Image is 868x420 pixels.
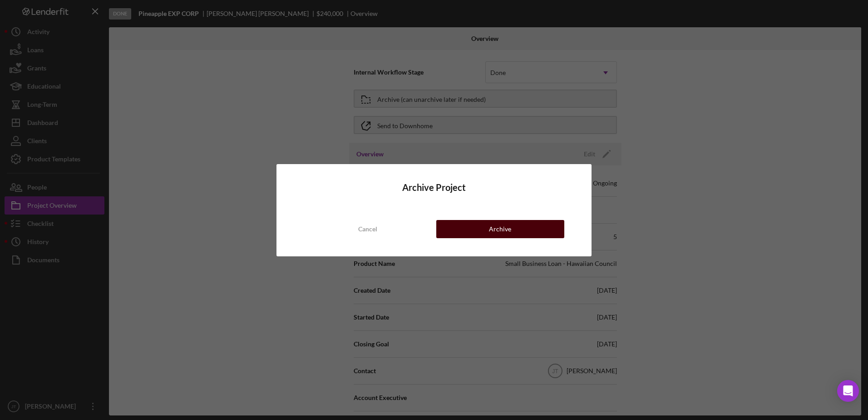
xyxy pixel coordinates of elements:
h4: Archive Project [304,182,564,193]
div: Open Intercom Messenger [837,380,859,402]
div: Cancel [358,220,377,238]
button: Archive [436,220,564,238]
div: Archive [489,220,511,238]
button: Cancel [304,220,432,238]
